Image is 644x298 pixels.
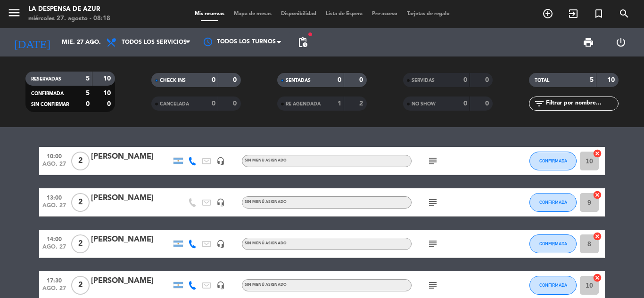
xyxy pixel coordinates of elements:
span: Mis reservas [190,11,229,16]
button: CONFIRMADA [529,152,577,170]
span: CONFIRMADA [539,282,567,288]
span: Todos los servicios [122,39,187,46]
span: RE AGENDADA [286,102,321,106]
i: cancel [593,149,602,158]
i: headset_mic [216,198,225,207]
i: search [619,8,630,19]
span: Mapa de mesas [229,11,276,16]
input: Filtrar por nombre... [545,98,618,109]
div: [PERSON_NAME] [91,192,171,204]
i: subject [427,155,438,167]
span: 2 [71,276,90,295]
span: 2 [71,234,90,253]
span: CONFIRMADA [539,200,567,205]
i: subject [427,280,438,291]
span: Sin menú asignado [245,283,287,287]
strong: 0 [212,100,215,107]
span: ago. 27 [42,202,66,213]
span: 2 [71,193,90,212]
strong: 0 [233,100,239,107]
div: [PERSON_NAME] [91,275,171,287]
div: miércoles 27. agosto - 08:18 [28,14,110,24]
div: LOG OUT [604,28,637,56]
span: Lista de Espera [321,11,367,16]
i: headset_mic [216,157,225,165]
strong: 5 [86,75,90,82]
i: arrow_drop_down [88,37,99,48]
span: Sin menú asignado [245,200,287,204]
i: turned_in_not [593,8,604,19]
strong: 0 [463,100,467,107]
span: NO SHOW [412,102,436,106]
strong: 10 [103,90,113,97]
strong: 0 [107,101,113,107]
i: headset_mic [216,281,225,290]
span: SIN CONFIRMAR [31,102,69,107]
span: 13:00 [42,192,66,202]
i: cancel [593,273,602,282]
div: [PERSON_NAME] [91,234,171,246]
span: Pre-acceso [367,11,402,16]
strong: 10 [607,77,617,83]
span: 14:00 [42,233,66,244]
i: filter_list [534,98,545,109]
i: subject [427,238,438,250]
span: CANCELADA [160,102,189,106]
span: SERVIDAS [412,78,435,83]
strong: 0 [463,77,467,83]
div: [PERSON_NAME] [91,151,171,163]
strong: 5 [590,77,594,83]
i: exit_to_app [568,8,579,19]
strong: 0 [233,77,239,83]
i: menu [7,6,21,20]
strong: 5 [86,90,90,97]
i: cancel [593,232,602,241]
span: CONFIRMADA [31,91,64,96]
strong: 0 [86,101,90,107]
span: Sin menú asignado [245,159,287,162]
span: CONFIRMADA [539,158,567,163]
div: La Despensa de Azur [28,5,110,14]
strong: 0 [485,77,491,83]
strong: 10 [103,75,113,82]
span: Sin menú asignado [245,242,287,245]
strong: 1 [338,100,341,107]
span: ago. 27 [42,285,66,296]
span: pending_actions [297,37,308,48]
span: ago. 27 [42,161,66,172]
span: Tarjetas de regalo [402,11,454,16]
i: headset_mic [216,240,225,248]
i: [DATE] [7,32,57,53]
strong: 0 [212,77,215,83]
button: CONFIRMADA [529,276,577,295]
span: CONFIRMADA [539,241,567,246]
button: menu [7,6,21,23]
span: TOTAL [535,78,549,83]
i: add_circle_outline [542,8,553,19]
span: ago. 27 [42,244,66,255]
button: CONFIRMADA [529,193,577,212]
strong: 0 [485,100,491,107]
span: 2 [71,152,90,170]
span: 17:30 [42,274,66,285]
span: RESERVADAS [31,77,61,81]
i: subject [427,197,438,208]
strong: 0 [338,77,341,83]
strong: 2 [359,100,365,107]
i: cancel [593,190,602,200]
i: power_settings_new [615,37,627,48]
span: CHECK INS [160,78,186,83]
span: Disponibilidad [276,11,321,16]
span: SENTADAS [286,78,311,83]
strong: 0 [359,77,365,83]
span: print [583,37,594,48]
span: fiber_manual_record [307,32,313,37]
span: 10:00 [42,150,66,161]
button: CONFIRMADA [529,234,577,253]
